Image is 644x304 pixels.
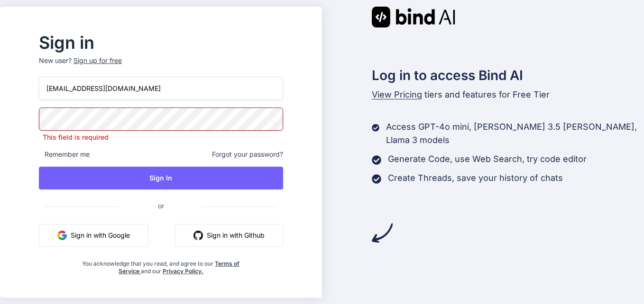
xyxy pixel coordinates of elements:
span: View Pricing [372,89,422,99]
span: Remember me [39,150,90,159]
p: Generate Code, use Web Search, try code editor [388,152,587,166]
button: Sign In [39,167,283,189]
span: Forgot your password? [212,150,283,159]
img: Bind AI logo [372,7,455,27]
button: Sign in with Github [175,224,283,247]
p: Create Threads, save your history of chats [388,171,563,185]
p: Access GPT-4o mini, [PERSON_NAME] 3.5 [PERSON_NAME], Llama 3 models [386,120,644,147]
p: This field is required [39,133,283,142]
div: You acknowledge that you read, and agree to our and our [80,254,243,275]
div: Sign up for free [74,56,122,65]
p: New user? [39,56,283,77]
input: Login or Email [39,77,283,100]
p: tiers and features for Free Tier [372,88,644,101]
h2: Log in to access Bind AI [372,65,644,85]
span: or [120,194,202,217]
button: Sign in with Google [39,224,148,247]
a: Terms of Service [119,260,240,275]
a: Privacy Policy. [163,268,203,275]
img: github [193,231,203,240]
h2: Sign in [39,35,283,50]
img: arrow [372,223,393,243]
img: google [57,231,67,240]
